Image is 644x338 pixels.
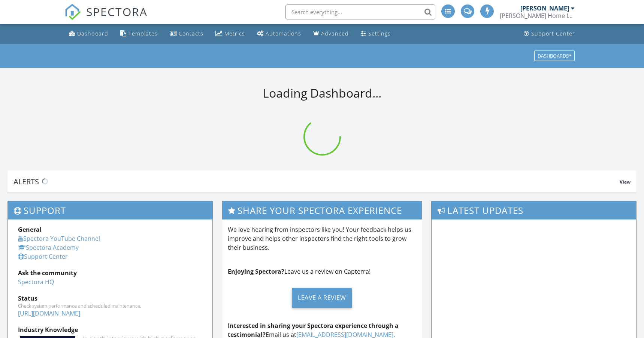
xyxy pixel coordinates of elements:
[266,30,301,37] div: Automations
[620,179,631,185] span: View
[520,4,569,12] div: [PERSON_NAME]
[13,176,620,187] div: Alerts
[167,27,206,41] a: Contacts
[500,12,575,19] div: Jacobs Home Inspections LLC
[222,201,422,219] h3: Share Your Spectora Experience
[86,4,148,19] span: SPECTORA
[77,30,108,37] div: Dashboard
[18,225,42,234] strong: General
[228,225,417,252] p: We love hearing from inspectors like you! Your feedback helps us improve and helps other inspecto...
[321,30,349,37] div: Advanced
[179,30,203,37] div: Contacts
[228,267,284,276] strong: Enjoying Spectora?
[18,325,202,334] div: Industry Knowledge
[66,27,111,41] a: Dashboard
[285,4,435,19] input: Search everything...
[18,268,202,277] div: Ask the community
[358,27,394,41] a: Settings
[18,303,202,309] div: Check system performance and scheduled maintenance.
[64,4,81,20] img: The Best Home Inspection Software - Spectora
[534,50,575,61] button: Dashboards
[117,27,161,41] a: Templates
[521,27,578,41] a: Support Center
[18,243,79,252] a: Spectora Academy
[18,294,202,303] div: Status
[292,288,352,308] div: Leave a Review
[8,201,212,219] h3: Support
[224,30,245,37] div: Metrics
[368,30,391,37] div: Settings
[18,234,100,243] a: Spectora YouTube Channel
[18,252,68,261] a: Support Center
[538,53,571,58] div: Dashboards
[228,267,417,276] p: Leave us a review on Capterra!
[254,27,304,41] a: Automations (Advanced)
[432,201,636,219] h3: Latest Updates
[64,10,148,26] a: SPECTORA
[18,278,54,286] a: Spectora HQ
[129,30,158,37] div: Templates
[531,30,575,37] div: Support Center
[212,27,248,41] a: Metrics
[18,309,80,317] a: [URL][DOMAIN_NAME]
[228,282,417,314] a: Leave a Review
[310,27,352,41] a: Advanced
